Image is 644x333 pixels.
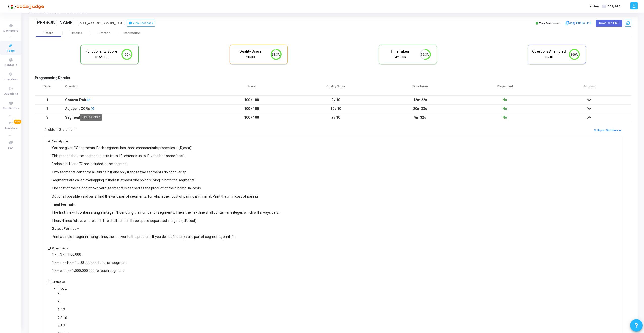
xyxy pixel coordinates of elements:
div: [PERSON_NAME] [35,20,75,26]
p: – [52,202,279,207]
h5: Time Taken [383,49,417,54]
span: No [502,107,507,111]
span: No [502,115,507,120]
mat-icon: open_in_new [87,99,91,102]
div: Timeline [70,31,83,35]
button: Collapse Question [594,128,622,133]
td: 20m 33s [378,104,463,113]
p: Print a single integer in a single line, the answer to the problem. If you do not find any valid ... [52,234,279,240]
th: Actions [547,81,631,96]
div: 315/315 [85,55,118,60]
div: Information [118,31,146,35]
img: logo [6,1,44,11]
span: Tests [7,49,15,53]
td: 9 / 10 [294,113,378,122]
div: Adjacent XORs [65,105,90,113]
td: 100 / 100 [209,104,294,113]
h5: Problem Statement [44,128,75,132]
span: FAQ [8,146,13,151]
span: No [502,98,507,102]
button: Download PDF [596,20,622,27]
p: Out of all possible valid pairs, find the valid pair of segments, for which their cost of pairing... [52,194,279,199]
span: Dashboard [3,29,18,33]
p: Then, N lines follow, where each line shall contain three space-separated integers (L,R,cost) [52,218,279,223]
div: [EMAIL_ADDRESS][DOMAIN_NAME] [77,21,124,26]
strong: Input Format [52,202,73,206]
th: Quality Score [294,81,378,96]
label: Invites: [590,4,600,9]
div: 28/30 [234,55,267,60]
span: T [602,5,605,8]
p: Endpoints ‘L’ and ‘R’ are included in the segment. [52,161,279,167]
h5: Programming Results [35,76,631,80]
td: 9 / 10 [294,96,378,104]
p: 1 <= N <= 1,00,000 [52,252,127,257]
th: Order [35,81,60,96]
p: The first line will contain a single integer N, denoting the number of segments. Then, the next l... [52,210,279,215]
th: Time taken [378,81,463,96]
p: The cost of the pairing of two valid segments is defined as the product of their individual costs. [52,186,279,191]
p: 1 <= cost <= 1,000,000,000 for each segment [52,268,127,273]
p: This means that the segment starts from ‘L’ ; extends up to ‘R’ ; and has some ‘cost’. [52,153,279,159]
span: Questions [4,92,18,96]
h5: Functionality Score [85,49,118,54]
h5: Quality Score [234,49,267,54]
mat-icon: open_in_new [91,107,94,111]
div: Question Details [80,114,102,121]
p: You are given ‘N’ segments. Each segment has three characteristic properties ‘(L,R,cost)’ [52,145,279,151]
h5: Constraints [52,247,127,250]
div: 18/18 [532,55,566,60]
td: 9m 32s [378,113,463,122]
th: Score [209,81,294,96]
button: Copy Public Link [564,19,593,27]
span: Top Performer [539,21,560,25]
div: Segment Trouble [65,113,94,122]
p: 2 3 10 [58,315,164,321]
p: 3 [58,299,164,304]
h5: Examples [52,280,169,284]
td: 100 / 100 [209,96,294,104]
td: 10 / 10 [294,104,378,113]
th: Plagiarized [463,81,547,96]
div: Proctor [90,31,118,35]
span: Segments are called overlapping if there is at least one point ‘x’ lying in both the segments. [52,178,195,182]
p: Two segments can form a valid pair, if and only if those two segments do not overlap. [52,170,279,175]
span: Candidates [3,106,19,111]
h5: Description [52,140,279,143]
span: Contests [4,63,17,67]
div: 54m 53s [383,55,417,60]
td: 12m 22s [378,96,463,104]
p: 1 <= L <= R <= 1,000,000,000 for each segment [52,260,127,265]
td: 100 / 100 [209,113,294,122]
p: 4 5 2 [58,323,164,329]
td: 1 [35,96,60,104]
p: 3 [58,291,164,296]
button: View Feedback [127,20,155,27]
span: 1003/2418 [607,4,621,9]
th: Question [60,81,209,96]
span: Interviews [4,78,18,82]
strong: Input: [58,286,67,290]
h5: Questions Attempted [532,49,566,54]
p: 1 2 2 [58,307,164,313]
span: New [14,120,21,124]
div: Contest Pair [65,96,86,104]
strong: Output Format – [52,227,79,231]
td: 3 [35,113,60,122]
td: 2 [35,104,60,113]
div: Details [44,31,53,35]
span: Analytics [5,126,17,131]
